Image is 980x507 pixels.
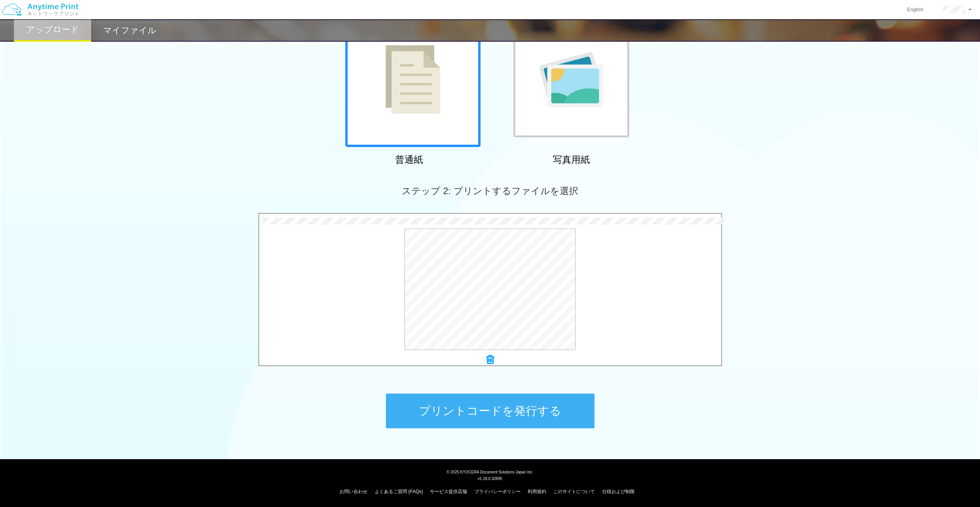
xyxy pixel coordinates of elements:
img: plain-paper.png [386,45,440,114]
a: このサイトについて [553,489,595,494]
a: 利用規約 [528,489,546,494]
button: プリントコードを発行する [386,394,594,428]
span: v1.18.0.32895 [478,476,502,481]
h2: アップロード [26,25,79,34]
a: 仕様および制限 [602,489,635,494]
h2: 写真用紙 [504,155,639,165]
span: ステップ 2: プリントするファイルを選択 [402,186,578,196]
h2: マイファイル [103,26,156,35]
h2: 普通紙 [341,155,477,165]
img: photo-paper.png [539,52,603,107]
a: よくあるご質問 (FAQs) [375,489,423,494]
span: © 2025 KYOCERA Document Solutions Japan Inc. [447,469,533,474]
a: プライバシーポリシー [474,489,521,494]
a: お問い合わせ [340,489,367,494]
a: サービス提供店舗 [430,489,467,494]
